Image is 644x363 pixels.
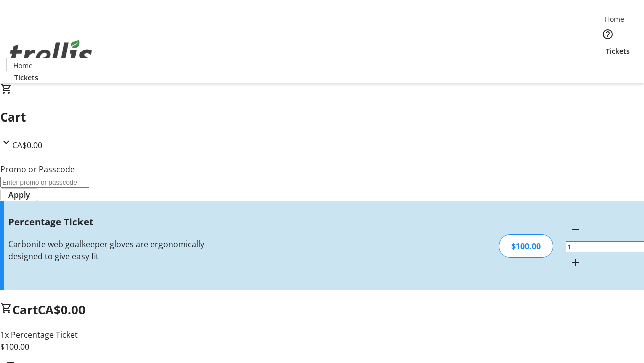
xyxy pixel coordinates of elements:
[38,301,86,318] span: CA$0.00
[13,60,33,71] span: Home
[8,215,228,229] h3: Percentage Ticket
[598,46,638,56] a: Tickets
[598,24,618,44] button: Help
[12,140,42,151] span: CA$0.00
[6,29,96,79] img: Orient E2E Organization wBa3285Z0h's Logo
[566,252,586,272] button: Increment by one
[8,238,228,262] div: Carbonite web goalkeeper gloves are ergonomically designed to give easy fit
[499,234,553,258] div: $100.00
[598,56,618,77] button: Cart
[8,189,30,201] span: Apply
[605,14,624,24] span: Home
[6,72,46,83] a: Tickets
[14,72,38,83] span: Tickets
[598,14,630,24] a: Home
[566,220,586,240] button: Decrement by one
[7,60,39,71] a: Home
[606,46,630,56] span: Tickets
